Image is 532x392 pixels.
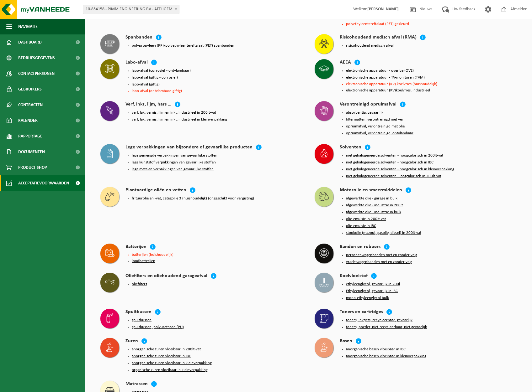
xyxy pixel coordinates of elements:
button: labo-afval (corrosief - ontvlambaar) [132,68,191,73]
button: risicohoudend medisch afval [346,43,394,48]
button: olie-emulsie in IBC [346,224,376,229]
li: polyethyleentereftalaat (PET) gekleurd [346,22,516,26]
button: afgewerkte olie - industrie in 200lt [346,203,403,208]
span: 10-854158 - PIMM ENGINEERING BV - AFFLIGEM [83,5,179,14]
button: absorbentia, gevaarlijk [346,110,383,115]
li: labo-afval (ontvlambaar-giftig) [132,89,302,93]
button: lege kunststof verpakkingen van gevaarlijke stoffen [132,160,216,165]
h4: Matrassen [125,381,148,388]
button: ethyleenglycol, gevaarlijk in 200l [346,282,400,287]
button: niet gehalogeneerde solventen - laagcalorisch in 200lt-vat [346,174,441,179]
button: spuitbussen [132,318,152,323]
h4: Labo-afval [125,59,148,66]
button: stookolie (mazout, gasolie, diesel) in 200lt-vat [346,230,421,235]
strong: [PERSON_NAME] [367,7,399,12]
button: toners, inktjets, recycleerbaar, gevaarlijk [346,318,412,323]
button: filtermatten, verontreinigd met verf [346,117,405,122]
span: Product Shop [18,160,47,175]
span: Rapportage [18,128,42,144]
button: oliefilters [132,282,147,287]
li: batterijen (huishoudelijk) [132,253,302,257]
h4: Zuren [125,338,138,345]
button: verf, lak, vernis, lijm en inkt, industrieel in 200lt-vat [132,110,216,115]
h4: Risicohoudend medisch afval (RMA) [340,34,417,41]
h4: Banden en rubbers [340,244,380,251]
button: toners, poeder, niet-recycleerbaar, niet gevaarlijk [346,325,427,330]
button: anorganische zuren vloeibaar in IBC [132,354,191,359]
button: anorganische basen vloeibaar in IBC [346,347,406,352]
span: Acceptatievoorwaarden [18,175,69,191]
h4: Spuitbussen [125,309,152,316]
button: polypropyleen (PP)/polyethyleentereftalaat (PET) spanbanden [132,43,234,48]
span: Documenten [18,144,45,160]
button: lege gemengde verpakkingen van gevaarlijke stoffen [132,153,217,158]
button: afgewerkte olie - garage in bulk [346,196,397,201]
h4: Basen [340,338,352,345]
span: Gebruikers [18,81,42,97]
button: anorganische zuren vloeibaar in kleinverpakking [132,361,212,366]
button: labo-afval (giftig) [132,82,160,87]
button: lege metalen verpakkingen van gevaarlijke stoffen [132,167,214,172]
li: elektronische apparatuur (KV) koelvries (huishoudelijk) [346,82,516,86]
h4: Solventen [340,144,361,151]
button: elektronische apparatuur (KV)koelvries, industrieel [346,88,430,93]
h4: AEEA [340,59,351,66]
h4: Motorolie en smeermiddelen [340,187,402,194]
button: verf, lak, vernis, lijm en inkt, industrieel in kleinverpakking [132,117,227,122]
button: niet gehalogeneerde solventen - hoogcalorisch in 200lt-vat [346,153,443,158]
button: olie-emulsie in 200lt-vat [346,217,386,222]
span: Bedrijfsgegevens [18,50,55,66]
span: Contracten [18,97,43,113]
button: loodbatterijen [132,259,155,264]
button: elektronische apparatuur - overige (OVE) [346,68,414,73]
span: 10-854158 - PIMM ENGINEERING BV - AFFLIGEM [83,5,179,14]
span: Navigatie [18,19,38,34]
button: organische zuren vloeibaar in kleinverpakking [132,368,208,373]
h4: Spanbanden [125,34,152,41]
h4: Lege verpakkingen van bijzondere of gevaarlijke producten [125,144,253,151]
button: labo-afval (giftig - corrosief) [132,75,178,80]
button: opruimafval, verontreinigd, ontvlambaar [346,131,413,136]
button: opruimafval, verontreinigd met olie [346,124,405,129]
h4: Koelvloeistof [340,273,368,280]
span: Dashboard [18,34,42,50]
button: anorganische zuren vloeibaar in 200lt-vat [132,347,201,352]
h4: Batterijen [125,244,146,251]
span: Kalender [18,113,38,128]
button: afgewerkte olie - industrie in bulk [346,210,401,215]
button: niet gehalogeneerde solventen - hoogcalorisch in IBC [346,160,434,165]
button: frituurolie en -vet, categorie 3 (huishoudelijk) (ongeschikt voor vergisting) [132,196,254,201]
button: Ethyleenglycol, gevaarlijk in IBC [346,289,398,294]
button: niet gehalogeneerde solventen - hoogcalorisch in kleinverpakking [346,167,454,172]
span: Contactpersonen [18,66,55,81]
h4: Verontreinigd opruimafval [340,101,396,108]
h4: Toners en cartridges [340,309,383,316]
h4: Verf, inkt, lijm, hars … [125,101,171,108]
button: personenwagenbanden met en zonder velg [346,253,417,258]
button: spuitbussen, polyurethaan (PU) [132,325,184,330]
h4: Plantaardige oliën en vetten [125,187,186,194]
button: elektronische apparatuur - TV-monitoren (TVM) [346,75,425,80]
button: anorganische basen vloeibaar in kleinverpakking [346,354,426,359]
h4: Oliefilters en oliehoudend garageafval [125,273,207,280]
button: vrachtwagenbanden met en zonder velg [346,260,412,265]
button: mono-ethyleenglycol bulk [346,296,389,301]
